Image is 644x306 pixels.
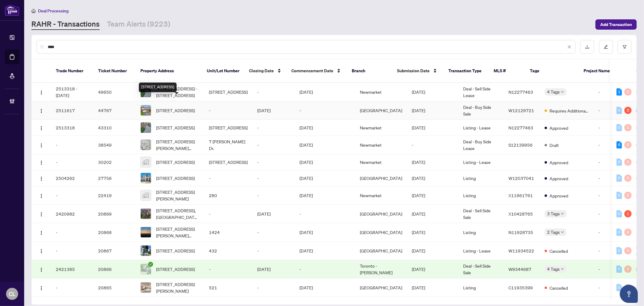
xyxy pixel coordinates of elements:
[39,249,44,254] img: Logo
[148,262,153,267] span: check-circle
[508,248,534,253] span: W11934522
[525,59,579,83] th: Tags
[51,242,93,260] td: -
[594,260,630,278] td: -
[93,223,136,242] td: 20868
[594,170,630,186] td: -
[620,285,638,303] button: Open asap
[37,209,46,219] button: Logo
[355,170,407,186] td: [GEOGRAPHIC_DATA]
[39,212,44,217] img: Logo
[594,120,630,136] td: -
[508,108,534,113] span: W12129721
[156,85,199,99] span: [STREET_ADDRESS] -[STREET_ADDRESS]
[141,173,151,183] img: thumbnail-img
[156,159,195,165] span: [STREET_ADDRESS]
[156,175,195,181] span: [STREET_ADDRESS]
[295,260,355,278] td: -
[156,124,195,131] span: [STREET_ADDRESS]
[594,154,630,170] td: -
[617,229,622,236] div: 0
[407,205,458,223] td: [DATE]
[624,210,632,217] div: 1
[617,107,622,114] div: 0
[355,260,407,278] td: Toronto - [PERSON_NAME]
[204,223,252,242] td: 1424
[355,101,407,120] td: [GEOGRAPHIC_DATA]
[204,101,252,120] td: -
[547,229,560,236] span: 2 Tags
[37,227,46,237] button: Logo
[37,283,46,292] button: Logo
[31,19,100,30] a: RAHR - Transactions
[355,242,407,260] td: [GEOGRAPHIC_DATA]
[594,278,630,297] td: -
[561,231,564,234] span: down
[508,285,533,290] span: C11935399
[295,205,355,223] td: -
[37,264,46,274] button: Logo
[31,9,36,13] span: home
[458,101,504,120] td: Deal - Buy Side Sale
[547,88,560,95] span: 4 Tags
[594,223,630,242] td: -
[295,242,355,260] td: [DATE]
[617,265,622,273] div: 0
[9,290,15,298] span: CL
[407,101,458,120] td: [DATE]
[580,40,594,54] button: download
[458,170,504,186] td: Listing
[51,154,93,170] td: -
[93,120,136,136] td: 43310
[604,45,608,49] span: edit
[51,136,93,154] td: -
[355,136,407,154] td: Newmarket
[355,83,407,101] td: Newmarket
[407,242,458,260] td: [DATE]
[295,186,355,205] td: [DATE]
[355,278,407,297] td: [GEOGRAPHIC_DATA]
[624,141,632,148] div: 0
[549,107,589,114] span: Requires Additional Docs
[594,101,630,120] td: -
[585,45,589,49] span: download
[244,59,287,83] th: Closing Date
[295,101,355,120] td: -
[136,59,202,83] th: Property Address
[37,106,46,115] button: Logo
[547,210,560,217] span: 3 Tags
[295,136,355,154] td: [DATE]
[139,83,177,92] div: [STREET_ADDRESS]
[458,278,504,297] td: Listing
[252,278,295,297] td: -
[458,260,504,278] td: Deal - Sell Side Sale
[295,154,355,170] td: [DATE]
[547,265,560,272] span: 4 Tags
[156,207,199,220] span: [STREET_ADDRESS], [GEOGRAPHIC_DATA] - [GEOGRAPHIC_DATA], [GEOGRAPHIC_DATA] K4A 0H4, [GEOGRAPHIC_D...
[39,90,44,95] img: Logo
[407,223,458,242] td: [DATE]
[93,59,136,83] th: Ticket Number
[37,173,46,183] button: Logo
[51,83,93,101] td: 2513318 - [DATE]
[204,260,252,278] td: -
[617,210,622,217] div: 0
[37,246,46,256] button: Logo
[508,142,533,148] span: S12139956
[458,136,504,154] td: Deal - Buy Side Lease
[458,154,504,170] td: Listing - Lease
[549,285,568,291] span: Cancelled
[93,242,136,260] td: 20867
[252,242,295,260] td: -
[51,278,93,297] td: -
[107,19,170,30] a: Team Alerts (9223)
[93,136,136,154] td: 38549
[156,107,195,114] span: [STREET_ADDRESS]
[624,284,632,291] div: 0
[561,90,564,93] span: down
[508,125,533,130] span: N12277463
[156,266,195,272] span: [STREET_ADDRESS]
[204,136,252,154] td: 7 [PERSON_NAME] Dr.
[549,142,559,148] span: Draft
[39,160,44,165] img: Logo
